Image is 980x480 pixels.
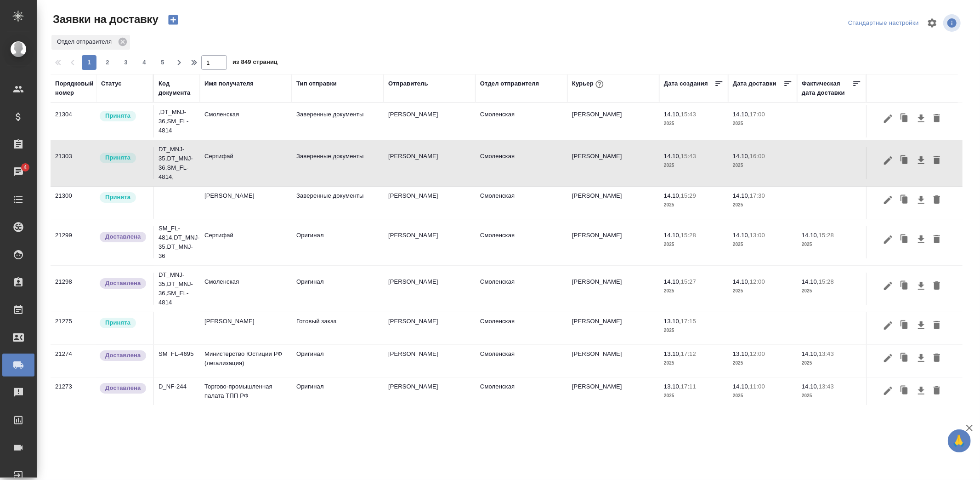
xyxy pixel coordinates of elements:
[18,163,32,172] span: 4
[664,232,681,239] p: 14.10,
[880,110,896,127] button: Редактировать
[819,278,834,285] p: 15:28
[567,273,659,305] td: [PERSON_NAME]
[733,79,776,88] div: Дата доставки
[733,350,750,357] p: 13.10,
[567,105,659,137] td: [PERSON_NAME]
[51,35,130,50] div: Отдел отправителя
[929,191,945,209] button: Удалить
[802,359,861,368] p: 2025
[664,383,681,390] p: 13.10,
[105,193,130,202] p: Принята
[154,140,200,186] td: DT_MNJ-35,DT_MNJ-36,SM_FL-4814,
[384,273,476,305] td: [PERSON_NAME]
[880,231,896,248] button: Редактировать
[880,382,896,400] button: Редактировать
[51,105,96,137] td: 21304
[733,391,793,400] p: 2025
[105,153,130,162] p: Принята
[51,345,96,377] td: 21274
[567,345,659,377] td: [PERSON_NAME]
[802,232,819,239] p: 14.10,
[733,192,750,199] p: 14.10,
[664,318,681,325] p: 13.10,
[384,312,476,344] td: [PERSON_NAME]
[567,147,659,179] td: [PERSON_NAME]
[476,147,567,179] td: Смоленская
[476,273,567,305] td: Смоленская
[51,187,96,219] td: 21300
[55,79,94,97] div: Порядковый номер
[99,191,148,204] div: Курьер назначен
[476,187,567,219] td: Смоленская
[292,105,384,137] td: Заверенные документы
[913,349,929,367] button: Скачать
[204,79,254,88] div: Имя получателя
[567,312,659,344] td: [PERSON_NAME]
[664,111,681,118] p: 14.10,
[99,317,148,329] div: Курьер назначен
[733,240,793,249] p: 2025
[733,111,750,118] p: 14.10,
[476,345,567,377] td: Смоленская
[137,58,152,67] span: 4
[896,231,913,248] button: Клонировать
[105,232,141,241] p: Доставлена
[154,377,200,410] td: D_NF-244
[802,350,819,357] p: 14.10,
[99,382,148,394] div: Документы доставлены, фактическая дата доставки проставиться автоматически
[200,226,292,258] td: Сертифай
[929,277,945,295] button: Удалить
[384,105,476,137] td: [PERSON_NAME]
[681,232,696,239] p: 15:28
[943,14,963,32] span: Посмотреть информацию
[100,58,115,67] span: 2
[200,377,292,410] td: Торгово-промышленная палата ТПП РФ
[819,232,834,239] p: 15:28
[750,383,765,390] p: 11:00
[572,78,606,90] div: Курьер
[802,240,861,249] p: 2025
[162,12,184,28] button: Создать
[51,226,96,258] td: 21299
[200,105,292,137] td: Смоленская
[929,382,945,400] button: Удалить
[750,153,765,160] p: 16:00
[664,326,724,335] p: 2025
[880,317,896,334] button: Редактировать
[802,278,819,285] p: 14.10,
[384,377,476,410] td: [PERSON_NAME]
[880,152,896,169] button: Редактировать
[51,377,96,410] td: 21273
[913,317,929,334] button: Скачать
[896,152,913,169] button: Клонировать
[200,187,292,219] td: [PERSON_NAME]
[913,152,929,169] button: Скачать
[664,359,724,368] p: 2025
[913,277,929,295] button: Скачать
[664,79,708,88] div: Дата создания
[819,350,834,357] p: 13:43
[105,318,130,327] p: Принята
[388,79,428,88] div: Отправитель
[802,391,861,400] p: 2025
[154,103,200,140] td: ,DT_MNJ-36,SM_FL-4814
[476,226,567,258] td: Смоленская
[200,147,292,179] td: Сертифай
[384,147,476,179] td: [PERSON_NAME]
[896,382,913,400] button: Клонировать
[929,152,945,169] button: Удалить
[733,359,793,368] p: 2025
[99,110,148,122] div: Курьер назначен
[137,55,152,70] button: 4
[567,377,659,410] td: [PERSON_NAME]
[948,429,971,452] button: 🙏
[896,191,913,209] button: Клонировать
[480,79,539,88] div: Отдел отправителя
[880,277,896,295] button: Редактировать
[664,391,724,400] p: 2025
[292,226,384,258] td: Оригинал
[896,349,913,367] button: Клонировать
[105,383,141,393] p: Доставлена
[119,58,133,67] span: 3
